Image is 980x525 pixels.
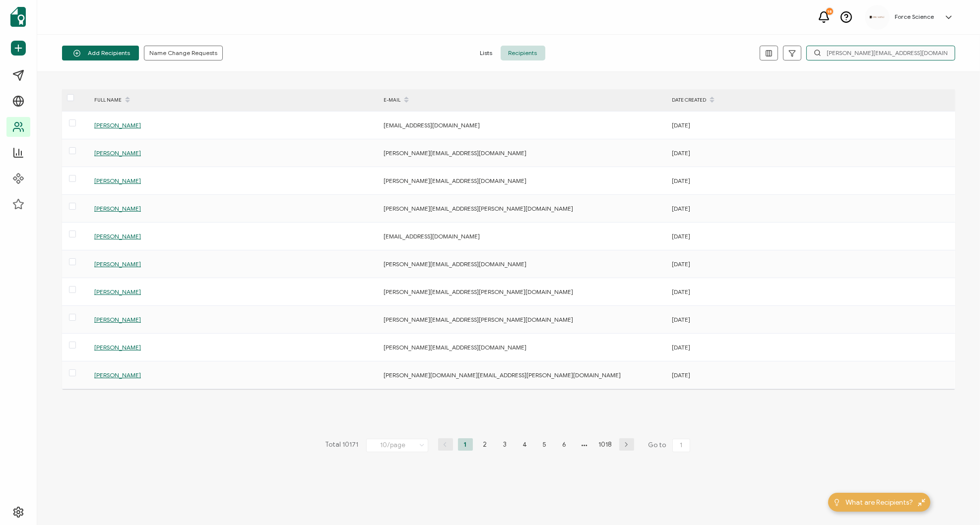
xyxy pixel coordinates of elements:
img: minimize-icon.svg [918,499,925,506]
span: [EMAIL_ADDRESS][DOMAIN_NAME] [384,233,480,240]
span: [PERSON_NAME][EMAIL_ADDRESS][DOMAIN_NAME] [384,177,526,184]
span: [DATE] [672,344,690,351]
div: FULL NAME [89,92,379,109]
span: [DATE] [672,288,690,295]
button: Name Change Requests [144,46,223,60]
span: [DATE] [672,371,690,379]
div: DATE CREATED [667,92,955,109]
span: What are Recipients? [846,497,913,508]
span: [PERSON_NAME][DOMAIN_NAME][EMAIL_ADDRESS][PERSON_NAME][DOMAIN_NAME] [384,371,621,379]
input: Select [366,439,428,452]
span: [PERSON_NAME] [94,344,141,351]
span: [DATE] [672,316,690,323]
span: [PERSON_NAME] [94,371,141,379]
li: 4 [518,438,532,451]
button: Add Recipients [62,46,139,60]
span: [DATE] [672,205,690,212]
h5: Force Science [895,13,934,20]
li: 3 [498,438,513,451]
span: [DATE] [672,121,690,129]
span: [DATE] [672,149,690,157]
span: [PERSON_NAME] [94,288,141,295]
span: [PERSON_NAME][EMAIL_ADDRESS][PERSON_NAME][DOMAIN_NAME] [384,288,573,295]
span: [PERSON_NAME] [94,205,141,212]
span: [PERSON_NAME] [94,149,141,157]
li: 1018 [597,438,614,451]
span: [PERSON_NAME] [94,316,141,323]
span: [PERSON_NAME][EMAIL_ADDRESS][DOMAIN_NAME] [384,149,526,157]
span: [PERSON_NAME][EMAIL_ADDRESS][PERSON_NAME][DOMAIN_NAME] [384,316,573,323]
span: [PERSON_NAME] [94,121,141,129]
span: Go to [649,438,692,452]
iframe: Chat Widget [930,477,980,525]
span: [PERSON_NAME] [94,177,141,184]
span: Total 10171 [326,438,359,452]
span: [PERSON_NAME][EMAIL_ADDRESS][DOMAIN_NAME] [384,344,526,351]
span: Recipients [501,46,545,60]
span: [PERSON_NAME] [94,260,141,268]
input: Search [806,46,955,60]
span: Name Change Requests [149,50,217,56]
span: [PERSON_NAME] [94,233,141,240]
li: 5 [537,438,552,451]
li: 1 [458,438,473,451]
span: [DATE] [672,233,690,240]
img: d96c2383-09d7-413e-afb5-8f6c84c8c5d6.png [870,16,885,18]
img: sertifier-logomark-colored.svg [10,7,26,27]
span: [PERSON_NAME][EMAIL_ADDRESS][PERSON_NAME][DOMAIN_NAME] [384,205,573,212]
span: [DATE] [672,260,690,268]
span: [DATE] [672,177,690,184]
span: [EMAIL_ADDRESS][DOMAIN_NAME] [384,121,480,129]
li: 6 [557,438,572,451]
li: 2 [478,438,493,451]
span: Lists [472,46,501,60]
div: 18 [826,8,833,15]
div: E-MAIL [379,92,667,109]
span: [PERSON_NAME][EMAIL_ADDRESS][DOMAIN_NAME] [384,260,526,268]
